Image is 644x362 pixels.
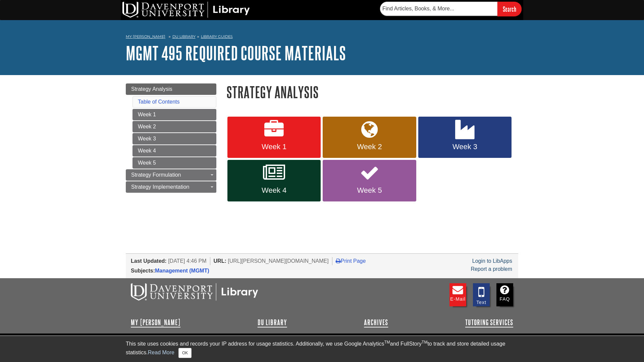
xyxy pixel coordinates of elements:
a: Archives [364,318,388,326]
a: Week 1 [227,117,321,158]
a: DU Library [258,318,287,326]
a: Table of Contents [138,99,180,105]
a: Week 5 [132,157,216,169]
a: DU Library [172,34,196,39]
span: Last Updated: [131,258,167,264]
button: Close [178,348,192,358]
a: Week 2 [323,117,416,158]
a: Library Guides [201,34,233,39]
span: Strategy Implementation [131,184,189,190]
span: [URL][PERSON_NAME][DOMAIN_NAME] [228,258,329,264]
img: DU Libraries [131,283,258,301]
div: Guide Page Menu [126,83,216,193]
sup: TM [384,340,390,345]
a: Read More [148,350,174,355]
span: Strategy Formulation [131,172,181,178]
a: My [PERSON_NAME] [131,318,180,326]
a: Text [473,283,490,306]
a: Strategy Analysis [126,83,216,95]
a: Strategy Formulation [126,169,216,181]
a: Login to LibApps [472,258,512,264]
div: This site uses cookies and records your IP address for usage statistics. Additionally, we use Goo... [126,340,518,358]
a: FAQ [496,283,513,306]
span: Week 3 [423,142,506,151]
a: Management (MGMT) [155,268,209,274]
a: Week 3 [418,117,512,158]
a: MGMT 495 Required Course Materials [126,43,346,63]
a: Strategy Implementation [126,181,216,193]
span: Strategy Analysis [131,86,172,92]
h1: Strategy Analysis [226,83,518,101]
span: URL: [214,258,226,264]
input: Find Articles, Books, & More... [380,2,497,16]
form: Searches DU Library's articles, books, and more [380,2,522,16]
span: [DATE] 4:46 PM [168,258,206,264]
a: Week 4 [227,160,321,201]
i: Print Page [336,258,341,263]
a: Print Page [336,258,366,264]
span: Week 1 [232,142,316,151]
span: Subjects: [131,268,155,274]
a: Week 4 [132,145,216,157]
a: Tutoring Services [465,318,513,326]
a: E-mail [449,283,466,306]
a: Week 1 [132,109,216,120]
a: Report a problem [471,266,512,272]
a: Week 3 [132,133,216,144]
sup: TM [422,340,427,345]
a: Week 5 [323,160,416,201]
input: Search [497,2,522,16]
a: My [PERSON_NAME] [126,34,165,40]
a: Week 2 [132,121,216,132]
span: Week 4 [232,186,316,195]
span: Week 5 [328,186,411,195]
nav: breadcrumb [126,32,518,43]
img: DU Library [122,2,250,18]
span: Week 2 [328,142,411,151]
